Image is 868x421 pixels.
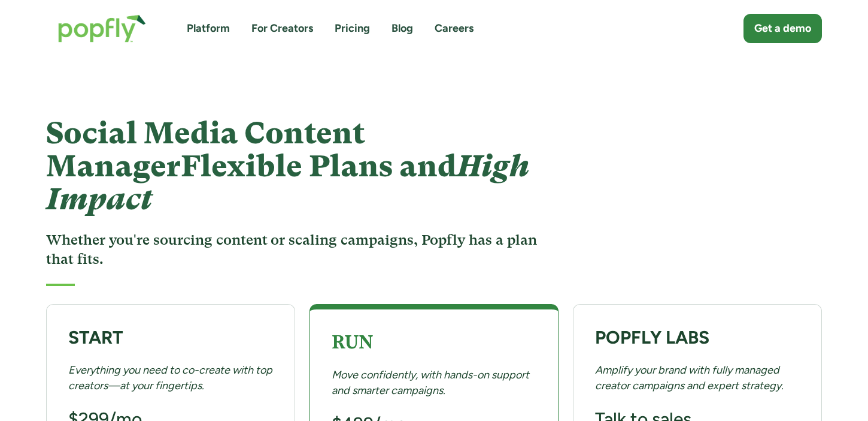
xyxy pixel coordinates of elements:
em: Amplify your brand with fully managed creator campaigns and expert strategy. [595,363,784,392]
a: Platform [187,21,230,36]
em: High Impact [46,149,529,216]
a: Careers [435,21,474,36]
em: Move confidently, with hands-on support and smarter campaigns. [332,368,529,396]
h3: Whether you're sourcing content or scaling campaigns, Popfly has a plan that fits. [46,230,542,269]
h1: Social Media Content Manager [46,117,542,216]
strong: POPFLY LABS [595,326,709,348]
a: Blog [391,21,413,36]
strong: RUN [332,332,373,353]
a: For Creators [251,21,313,36]
strong: START [68,326,123,348]
div: Get a demo [754,21,811,36]
span: Flexible Plans and [46,149,529,216]
a: Get a demo [743,14,822,43]
em: Everything you need to co-create with top creators—at your fingertips. [68,363,272,392]
a: Pricing [335,21,370,36]
a: home [46,2,158,55]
